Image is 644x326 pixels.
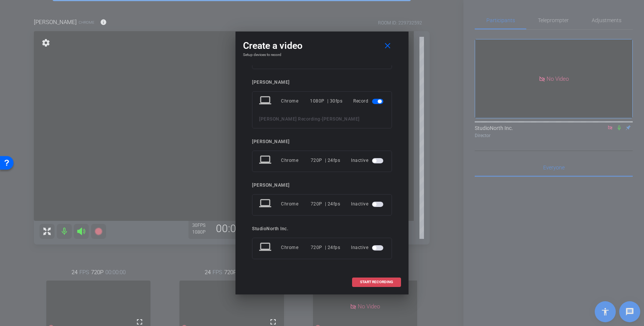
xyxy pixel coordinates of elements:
div: Chrome [281,94,310,108]
div: Inactive [351,241,385,254]
h4: Setup devices to record [243,53,401,57]
button: START RECORDING [352,278,401,287]
mat-icon: laptop [259,94,273,108]
div: Chrome [281,241,311,254]
span: START RECORDING [360,280,393,284]
div: 720P | 24fps [311,241,340,254]
div: 1080P | 30fps [310,94,342,108]
div: Inactive [351,154,385,167]
mat-icon: close [383,41,392,51]
div: Chrome [281,197,311,211]
div: Create a video [243,39,401,53]
div: 720P | 24fps [311,154,340,167]
span: - [320,116,322,122]
div: Record [353,94,385,108]
span: [PERSON_NAME] [322,116,360,122]
div: [PERSON_NAME] [252,80,392,85]
div: 720P | 24fps [311,197,340,211]
span: [PERSON_NAME] Recording [259,116,320,122]
div: StudioNorth Inc. [252,226,392,232]
div: [PERSON_NAME] [252,139,392,145]
div: [PERSON_NAME] [252,183,392,188]
div: Inactive [351,197,385,211]
mat-icon: laptop [259,241,273,254]
div: Chrome [281,154,311,167]
mat-icon: laptop [259,197,273,211]
mat-icon: laptop [259,154,273,167]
